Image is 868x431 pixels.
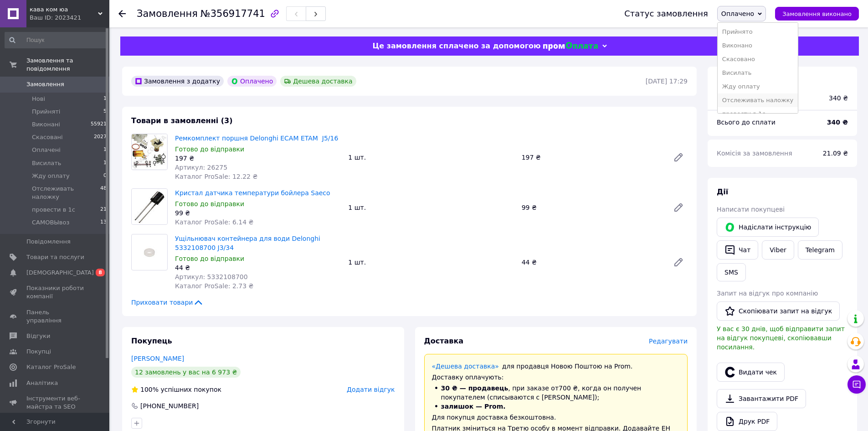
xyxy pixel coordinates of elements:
span: Товари в замовленні (3) [131,116,233,125]
a: Ущільнювач контейнера для води Delonghi 5332108700 J3/34 [175,235,320,251]
a: Завантажити PDF [717,389,806,408]
span: Інструменти веб-майстра та SEO [26,395,84,411]
div: Дешева доставка [280,76,356,87]
span: 48 [100,185,107,201]
span: Редагувати [649,338,688,345]
li: Прийнято [718,25,798,39]
div: 197 ₴ [175,154,341,163]
span: Покупці [26,348,51,356]
span: Доставка [424,337,464,345]
span: Готово до відправки [175,145,244,153]
span: Показники роботи компанії [26,284,84,301]
span: Це замовлення сплачено за допомогою [372,42,540,50]
button: Надіслати інструкцію [717,218,819,237]
span: 2027 [94,133,107,141]
div: Ваш ID: 2023421 [30,14,109,22]
span: Всього до сплати [717,119,776,126]
div: 1 шт. [344,201,518,214]
div: 99 ₴ [175,208,341,218]
img: Ремкомплект поршня Delonghi ECAM ETAM J5/16 [132,134,167,170]
span: Артикул: 26275 [175,164,227,171]
div: успішних покупок [131,385,221,394]
button: SMS [717,263,746,281]
input: Пошук [5,32,108,48]
div: Доставку оплачують: [432,373,680,382]
span: Замовлення виконано [782,10,852,17]
li: провести в 1с [718,107,798,121]
li: Висилать [718,66,798,80]
span: Замовлення [137,8,198,19]
span: 5 [103,108,107,116]
span: Написати покупцеві [717,206,785,213]
span: Готово до відправки [175,255,244,262]
span: 1 [103,146,107,154]
img: Ущільнювач контейнера для води Delonghi 5332108700 J3/34 [132,241,167,264]
img: evopay logo [543,42,598,51]
a: Кристал датчика температури бойлера Saeco [175,189,330,197]
span: Скасовані [32,133,63,141]
div: 44 ₴ [518,256,666,269]
span: 0 [103,172,107,180]
div: 1 шт. [344,256,518,269]
span: Аналітика [26,379,58,387]
span: Запит на відгук про компанію [717,290,818,297]
span: Виконані [32,120,60,129]
span: Готово до відправки [175,200,244,208]
span: Каталог ProSale: 12.22 ₴ [175,173,257,180]
a: Редагувати [669,148,688,166]
span: 13 [100,218,107,227]
button: Чат [717,240,758,260]
span: 1 [103,159,107,167]
a: Ремкомплект поршня Delonghi ECAM ETAM J5/16 [175,135,338,142]
span: 21 [100,206,107,214]
div: Для покупця доставка безкоштовна. [432,413,680,422]
span: Оплачені [32,146,61,154]
div: 99 ₴ [518,201,666,214]
span: 8 [96,269,105,276]
li: Виконано [718,39,798,52]
span: Приховати товари [131,298,204,307]
a: [PERSON_NAME] [131,355,184,362]
a: Telegram [798,240,842,260]
button: Скопіювати запит на відгук [717,301,840,321]
span: Замовлення та повідомлення [26,57,109,73]
button: Чат з покупцем [847,375,866,394]
div: 197 ₴ [518,151,666,164]
div: 1 шт. [344,151,518,164]
div: Статус замовлення [624,9,708,18]
span: Панель управління [26,308,84,325]
span: 30 ₴ — продавець [441,384,508,392]
span: Каталог ProSale: 6.14 ₴ [175,218,253,226]
span: залишок — Prom. [441,403,506,410]
a: Редагувати [669,198,688,217]
div: Повернутися назад [118,9,126,18]
span: кава ком юа [30,5,98,14]
span: Дії [717,187,728,196]
span: №356917741 [200,8,265,19]
span: 21.09 ₴ [823,150,848,157]
span: Замовлення [26,80,64,88]
a: Редагувати [669,253,688,271]
span: Додати відгук [347,386,395,393]
div: Замовлення з додатку [131,76,224,87]
span: САМОВЫвоз [32,218,69,227]
span: Прийняті [32,108,60,116]
span: У вас є 30 днів, щоб відправити запит на відгук покупцеві, скопіювавши посилання. [717,325,845,351]
a: Viber [762,240,794,260]
span: Відгуки [26,332,50,340]
div: для продавця Новою Поштою на Prom. [432,362,680,371]
span: Каталог ProSale [26,363,76,371]
li: Скасовано [718,52,798,66]
span: Каталог ProSale: 2.73 ₴ [175,282,253,290]
span: Артикул: 5332108700 [175,273,248,280]
div: [PHONE_NUMBER] [139,401,200,410]
span: Отслеживать наложку [32,185,100,201]
div: 340 ₴ [829,93,848,103]
span: Покупець [131,337,172,345]
span: 1 [103,95,107,103]
time: [DATE] 17:29 [646,78,688,85]
li: , при заказе от 700 ₴ , когда он получен покупателем (списываются с [PERSON_NAME]); [432,384,680,402]
img: Кристал датчика температури бойлера Saeco [132,189,167,224]
a: Друк PDF [717,412,777,431]
span: Товари та послуги [26,253,84,261]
